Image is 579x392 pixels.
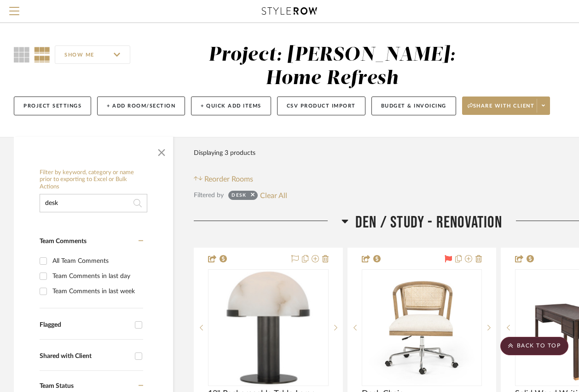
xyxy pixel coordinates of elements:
div: Filtered by [194,190,224,200]
img: Desk Chair [364,270,479,385]
button: + Quick Add Items [191,97,271,115]
span: Den / Study - Renovation [355,213,502,233]
span: Share with client [468,102,535,116]
button: CSV Product Import [277,97,365,115]
div: 0 [362,270,482,386]
div: desk [232,192,246,201]
div: All Team Comments [52,254,141,268]
button: Clear All [260,189,287,201]
div: Flagged [40,321,130,329]
div: Team Comments in last week [52,284,141,299]
div: Project: [PERSON_NAME]: Home Refresh [208,45,456,88]
span: Team Comments [40,238,87,244]
button: Share with client [462,97,550,115]
h6: Filter by keyword, category or name prior to exporting to Excel or Bulk Actions [40,169,147,191]
span: Reorder Rooms [204,174,253,185]
button: Budget & Invoicing [371,97,456,115]
button: + Add Room/Section [97,97,185,115]
div: Shared with Client [40,352,130,360]
div: Displaying 3 products [194,144,255,162]
span: Team Status [40,383,74,389]
scroll-to-top-button: BACK TO TOP [500,337,568,355]
button: Project Settings [14,97,91,115]
button: Reorder Rooms [194,174,253,185]
div: Team Comments in last day [52,269,141,284]
img: 12" Rechargeable Table Lamp [211,270,326,385]
input: Search within 3 results [40,194,147,212]
button: Close [152,142,171,160]
div: 0 [208,270,328,386]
